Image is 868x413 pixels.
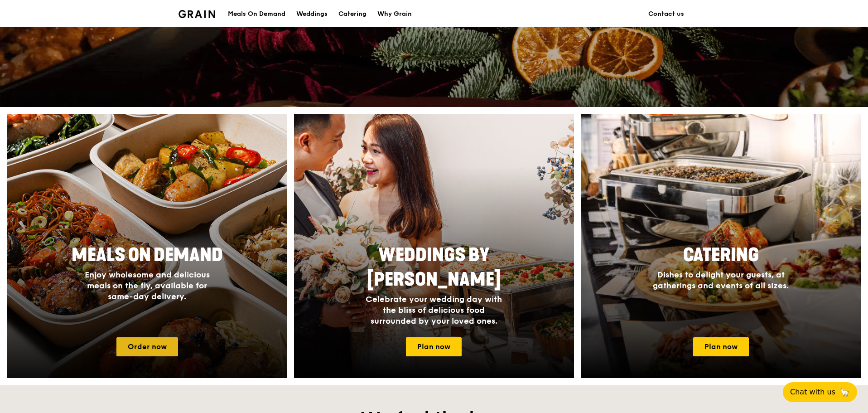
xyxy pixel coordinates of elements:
span: Celebrate your wedding day with the bliss of delicious food surrounded by your loved ones. [366,294,502,326]
span: Weddings by [PERSON_NAME] [367,244,501,291]
span: Dishes to delight your guests, at gatherings and events of all sizes. [653,270,789,291]
img: Grain [178,10,215,18]
a: Contact us [643,0,690,28]
a: Why Grain [372,0,417,28]
span: Enjoy wholesome and delicious meals on the fly, available for same-day delivery. [85,270,210,301]
img: weddings-card.4f3003b8.jpg [294,114,574,378]
div: Catering [338,0,366,28]
div: Meals On Demand [228,0,285,28]
a: Weddings [291,0,333,28]
span: Catering [683,244,759,266]
span: Meals On Demand [72,244,223,266]
a: Plan now [406,337,462,356]
a: Catering [333,0,372,28]
a: Plan now [693,337,749,356]
a: Meals On DemandEnjoy wholesome and delicious meals on the fly, available for same-day delivery.Or... [7,114,287,378]
img: catering-card.e1cfaf3e.jpg [581,114,861,378]
span: Chat with us [790,387,835,398]
span: 🦙 [839,387,850,398]
div: Why Grain [377,0,412,28]
a: CateringDishes to delight your guests, at gatherings and events of all sizes.Plan now [581,114,861,378]
div: Weddings [296,0,328,28]
a: Weddings by [PERSON_NAME]Celebrate your wedding day with the bliss of delicious food surrounded b... [294,114,574,378]
button: Chat with us🦙 [783,382,857,402]
a: Order now [116,337,178,356]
